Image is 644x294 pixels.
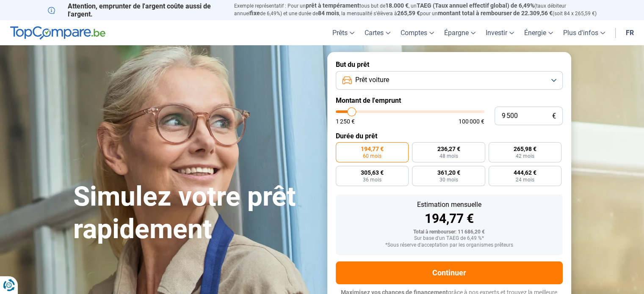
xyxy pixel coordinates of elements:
[363,154,381,159] span: 60 mois
[438,10,553,16] span: montant total à rembourser de 22.309,56 €
[516,177,534,182] span: 24 mois
[343,212,556,225] div: 194,77 €
[343,242,556,248] div: *Sous réserve d'acceptation par les organismes prêteurs
[359,20,395,45] a: Cartes
[363,177,381,182] span: 36 mois
[73,181,317,246] h1: Simulez votre prêt rapidement
[250,10,260,16] span: fixe
[343,236,556,242] div: Sur base d'un TAEG de 6,49 %*
[361,170,384,176] span: 305,63 €
[437,146,460,152] span: 236,27 €
[336,118,355,124] span: 1 250 €
[234,2,597,17] p: Exemple représentatif : Pour un tous but de , un (taux débiteur annuel de 6,49%) et une durée de ...
[336,71,563,90] button: Prêt voiture
[336,60,563,69] label: But du prêt
[318,10,339,16] span: 84 mois
[336,132,563,140] label: Durée du prêt
[355,75,389,85] span: Prêt voiture
[417,2,534,9] span: TAEG (Taux annuel effectif global) de 6,49%
[552,113,556,120] span: €
[558,20,610,45] a: Plus d'infos
[336,96,563,104] label: Montant de l'emprunt
[397,10,420,16] span: 265,59 €
[621,20,639,45] a: fr
[343,229,556,235] div: Total à rembourser: 11 686,20 €
[519,20,558,45] a: Énergie
[439,177,458,182] span: 30 mois
[481,20,519,45] a: Investir
[514,170,536,176] span: 444,62 €
[10,26,105,40] img: TopCompare
[439,154,458,159] span: 48 mois
[48,2,224,18] p: Attention, emprunter de l'argent coûte aussi de l'argent.
[336,261,563,284] button: Continuer
[439,20,481,45] a: Épargne
[327,20,359,45] a: Prêts
[437,170,460,176] span: 361,20 €
[516,154,534,159] span: 42 mois
[514,146,536,152] span: 265,98 €
[361,146,384,152] span: 194,77 €
[306,2,359,9] span: prêt à tempérament
[385,2,409,9] span: 18.000 €
[395,20,439,45] a: Comptes
[343,201,556,208] div: Estimation mensuelle
[459,118,484,124] span: 100 000 €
